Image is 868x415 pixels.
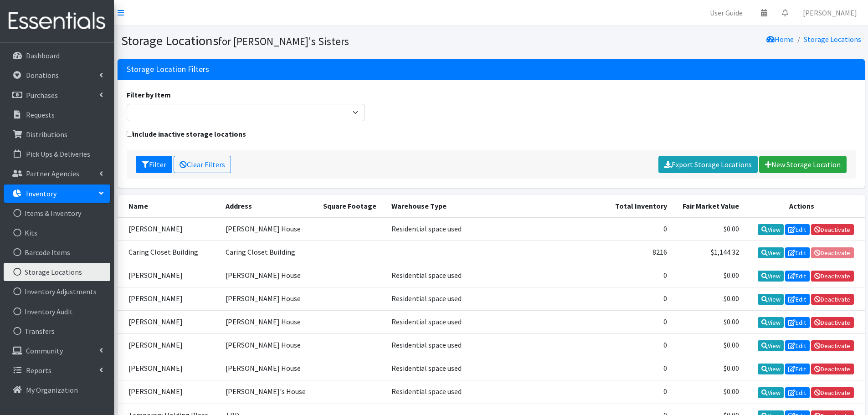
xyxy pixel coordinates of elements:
a: Deactivate [811,317,854,328]
th: Warehouse Type [386,195,605,217]
p: Partner Agencies [26,169,79,178]
a: Edit [785,340,810,351]
a: Deactivate [811,364,854,374]
td: Caring Closet Building [220,241,318,264]
td: [PERSON_NAME] [118,311,221,334]
td: [PERSON_NAME] House [220,264,318,287]
td: Caring Closet Building [118,241,221,264]
a: Reports [4,361,110,379]
td: 8216 [605,241,673,264]
td: 0 [605,357,673,380]
a: View [758,340,784,351]
a: Storage Locations [804,35,861,44]
p: Reports [26,366,51,375]
a: User Guide [703,4,750,22]
a: Inventory Adjustments [4,282,110,301]
a: Export Storage Locations [658,156,758,173]
td: Residential space used [386,380,605,404]
a: Items & Inventory [4,204,110,222]
p: Community [26,346,63,355]
p: Requests [26,110,55,119]
td: [PERSON_NAME]'s House [220,380,318,404]
a: View [758,294,784,305]
a: Distributions [4,125,110,143]
td: $0.00 [673,287,745,310]
td: Residential space used [386,357,605,380]
a: Edit [785,387,810,398]
td: Residential space used [386,287,605,310]
td: Residential space used [386,264,605,287]
td: [PERSON_NAME] House [220,287,318,310]
p: Dashboard [26,51,60,60]
td: [PERSON_NAME] House [220,217,318,241]
td: Residential space used [386,334,605,357]
th: Total Inventory [605,195,673,217]
a: Home [766,35,794,44]
input: include inactive storage locations [127,131,133,137]
th: Name [118,195,221,217]
a: Barcode Items [4,243,110,261]
a: Deactivate [811,387,854,398]
a: View [758,224,784,235]
th: Address [220,195,318,217]
td: $0.00 [673,264,745,287]
a: Edit [785,364,810,374]
td: $0.00 [673,357,745,380]
a: View [758,387,784,398]
a: Deactivate [811,340,854,351]
td: Residential space used [386,311,605,334]
a: View [758,317,784,328]
td: $0.00 [673,311,745,334]
td: 0 [605,311,673,334]
p: Distributions [26,130,67,139]
button: Filter [136,156,172,173]
td: [PERSON_NAME] House [220,334,318,357]
a: My Organization [4,381,110,399]
td: [PERSON_NAME] [118,357,221,380]
th: Actions [745,195,864,217]
a: Donations [4,66,110,84]
a: View [758,271,784,282]
a: Edit [785,247,810,258]
a: Deactivate [811,224,854,235]
td: $0.00 [673,217,745,241]
td: $0.00 [673,334,745,357]
td: [PERSON_NAME] House [220,357,318,380]
a: Deactivate [811,294,854,305]
td: $1,144.32 [673,241,745,264]
a: Inventory [4,184,110,203]
p: Inventory [26,189,56,198]
td: $0.00 [673,380,745,404]
a: Edit [785,224,810,235]
td: 0 [605,287,673,310]
p: Donations [26,71,59,80]
td: Residential space used [386,217,605,241]
a: Edit [785,317,810,328]
a: Edit [785,294,810,305]
img: HumanEssentials [4,6,110,36]
a: Community [4,342,110,360]
a: Requests [4,106,110,124]
td: 0 [605,264,673,287]
td: 0 [605,217,673,241]
a: Transfers [4,322,110,340]
td: 0 [605,334,673,357]
a: [PERSON_NAME] [796,4,864,22]
h3: Storage Location Filters [127,65,209,74]
td: [PERSON_NAME] House [220,311,318,334]
a: Dashboard [4,46,110,65]
a: Pick Ups & Deliveries [4,145,110,163]
th: Square Footage [318,195,386,217]
td: [PERSON_NAME] [118,264,221,287]
td: 0 [605,380,673,404]
a: Clear Filters [174,156,231,173]
a: Deactivate [811,271,854,282]
td: [PERSON_NAME] [118,217,221,241]
a: New Storage Location [759,156,847,173]
p: Purchases [26,91,58,100]
label: Filter by Item [127,89,171,100]
a: View [758,364,784,374]
td: [PERSON_NAME] [118,334,221,357]
td: [PERSON_NAME] [118,380,221,404]
p: My Organization [26,385,78,395]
